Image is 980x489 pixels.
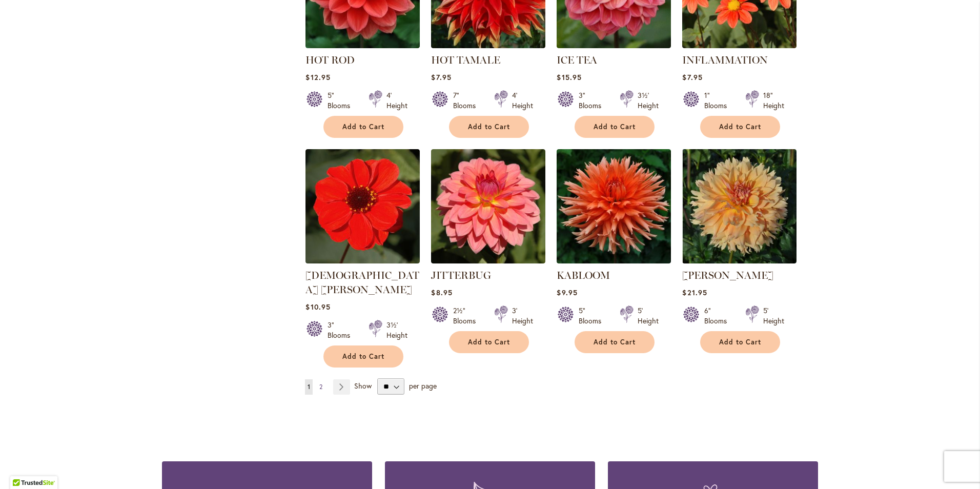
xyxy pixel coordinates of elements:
[557,256,671,266] a: KABLOOM
[579,305,607,326] div: 5" Blooms
[431,269,491,281] a: JITTERBUG
[468,123,510,131] span: Add to Cart
[704,305,733,326] div: 6" Blooms
[431,72,451,82] span: $7.95
[682,40,797,50] a: INFLAMMATION
[431,256,545,266] a: JITTERBUG
[557,54,597,66] a: ICE TEA
[328,320,356,340] div: 3" Blooms
[512,305,533,326] div: 3' Height
[557,149,671,263] img: KABLOOM
[682,72,702,82] span: $7.95
[319,383,322,391] span: 2
[557,40,671,50] a: ICE TEA
[700,331,780,353] button: Add to Cart
[512,90,533,111] div: 4' Height
[431,40,545,50] a: Hot Tamale
[579,90,607,111] div: 3" Blooms
[557,288,577,297] span: $9.95
[449,116,529,138] button: Add to Cart
[328,90,356,111] div: 5" Blooms
[682,269,773,281] a: [PERSON_NAME]
[431,149,545,263] img: JITTERBUG
[305,256,420,266] a: JAPANESE BISHOP
[682,256,797,266] a: KARMEL KORN
[323,345,403,368] button: Add to Cart
[468,338,510,347] span: Add to Cart
[575,331,655,353] button: Add to Cart
[575,116,655,138] button: Add to Cart
[719,338,761,347] span: Add to Cart
[719,123,761,131] span: Add to Cart
[431,288,452,297] span: $8.95
[305,40,420,50] a: HOT ROD
[682,149,797,263] img: KARMEL KORN
[638,90,659,111] div: 3½' Height
[305,269,419,296] a: [DEMOGRAPHIC_DATA] [PERSON_NAME]
[557,72,581,82] span: $15.95
[305,149,420,263] img: JAPANESE BISHOP
[308,383,310,391] span: 1
[700,116,780,138] button: Add to Cart
[557,269,610,281] a: KABLOOM
[305,72,330,82] span: $12.95
[682,288,707,297] span: $21.95
[594,338,636,347] span: Add to Cart
[386,320,407,340] div: 3½' Height
[682,54,768,66] a: INFLAMMATION
[342,352,384,361] span: Add to Cart
[431,54,500,66] a: HOT TAMALE
[305,302,330,312] span: $10.95
[323,116,403,138] button: Add to Cart
[342,123,384,131] span: Add to Cart
[8,453,36,481] iframe: Launch Accessibility Center
[453,305,482,326] div: 2½" Blooms
[453,90,482,111] div: 7" Blooms
[763,305,784,326] div: 5' Height
[704,90,733,111] div: 1" Blooms
[638,305,659,326] div: 5' Height
[386,90,407,111] div: 4' Height
[305,54,355,66] a: HOT ROD
[317,379,325,395] a: 2
[594,123,636,131] span: Add to Cart
[354,381,372,391] span: Show
[763,90,784,111] div: 18" Height
[409,381,437,391] span: per page
[449,331,529,353] button: Add to Cart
